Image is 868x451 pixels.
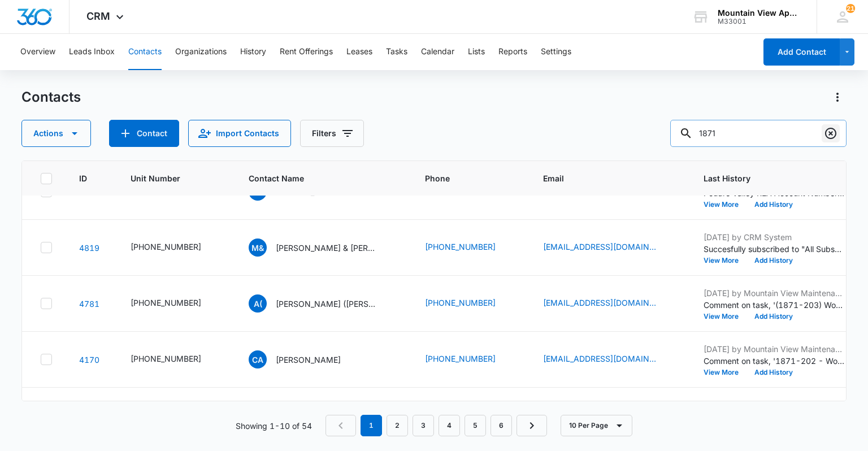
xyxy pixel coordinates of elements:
[69,34,115,70] button: Leads Inbox
[86,10,110,22] span: CRM
[20,34,55,70] button: Overview
[236,420,312,432] p: Showing 1-10 of 54
[249,294,398,313] div: Contact Name - Andonia (Andy) Callas - Select to Edit Field
[704,231,845,243] p: [DATE] by CRM System
[425,241,516,254] div: Phone - 2698321748 - Select to Edit Field
[846,4,855,13] span: 21
[131,172,222,184] span: Unit Number
[79,355,99,365] a: Navigate to contact details page for Cole Adams
[249,238,398,257] div: Contact Name - Maria & Mitchell Stommes - Select to Edit Field
[828,88,847,106] button: Actions
[704,201,747,208] button: View More
[822,124,840,142] button: Clear
[21,89,81,106] h1: Contacts
[249,350,267,368] span: CA
[543,297,676,310] div: Email - andoniacallas@gmail.com - Select to Edit Field
[188,120,291,147] button: Import Contacts
[425,172,500,184] span: Phone
[425,241,496,253] a: [PHONE_NUMBER]
[131,297,201,309] div: [PHONE_NUMBER]
[128,34,162,70] button: Contacts
[543,297,656,309] a: [EMAIL_ADDRESS][DOMAIN_NAME]
[249,238,267,257] span: M&
[131,353,201,365] div: [PHONE_NUMBER]
[704,243,845,255] p: Succesfully subscribed to "All Subscribers".
[425,297,496,309] a: [PHONE_NUMBER]
[325,415,547,436] nav: Pagination
[846,4,855,13] div: notifications count
[21,120,91,147] button: Actions
[131,241,201,253] div: [PHONE_NUMBER]
[543,241,676,254] div: Email - schne4567@outlook.com - Select to Edit Field
[718,18,800,25] div: account id
[425,297,516,310] div: Phone - 7205910608 - Select to Edit Field
[747,313,801,320] button: Add History
[747,257,801,264] button: Add History
[249,294,267,313] span: A(
[300,120,364,147] button: Filters
[276,242,377,254] p: [PERSON_NAME] & [PERSON_NAME]
[131,353,222,366] div: Unit Number - 545-1871-202 - Select to Edit Field
[249,350,361,368] div: Contact Name - Cole Adams - Select to Edit Field
[468,34,485,70] button: Lists
[79,243,99,253] a: Navigate to contact details page for Maria & Mitchell Stommes
[517,415,547,436] a: Next Page
[425,353,516,366] div: Phone - 3095316761 - Select to Edit Field
[79,172,87,184] span: ID
[543,353,676,366] div: Email - adamscole037@gmail.com - Select to Edit Field
[543,172,660,184] span: Email
[413,415,434,436] a: Page 3
[249,172,381,184] span: Contact Name
[131,297,222,310] div: Unit Number - 545-1871-203 - Select to Edit Field
[498,34,527,70] button: Reports
[131,241,222,254] div: Unit Number - 545-1877-307 - Select to Edit Field
[346,34,372,70] button: Leases
[491,415,512,436] a: Page 6
[747,201,801,208] button: Add History
[541,34,571,70] button: Settings
[704,299,845,311] p: Comment on task, '(1871-203) Work Order ' "Oven light is working. Ceiling fan chain was stuck. Al...
[175,34,227,70] button: Organizations
[718,8,800,18] div: account name
[386,34,407,70] button: Tasks
[421,34,454,70] button: Calendar
[276,298,377,310] p: [PERSON_NAME] ([PERSON_NAME]) [PERSON_NAME]
[543,241,656,253] a: [EMAIL_ADDRESS][DOMAIN_NAME]
[240,34,266,70] button: History
[276,354,341,366] p: [PERSON_NAME]
[704,343,845,355] p: [DATE] by Mountain View Maintenance
[387,415,408,436] a: Page 2
[747,369,801,376] button: Add History
[670,120,847,147] input: Search Contacts
[109,120,179,147] button: Add Contact
[704,172,828,184] span: Last History
[704,313,747,320] button: View More
[704,287,845,299] p: [DATE] by Mountain View Maintenance
[425,353,496,365] a: [PHONE_NUMBER]
[465,415,486,436] a: Page 5
[361,415,382,436] em: 1
[704,257,747,264] button: View More
[280,34,333,70] button: Rent Offerings
[439,415,460,436] a: Page 4
[704,355,845,367] p: Comment on task, '1871-202 - Work Order ' "Added an ac trap to the drain line to keep the smell o...
[704,369,747,376] button: View More
[561,415,632,436] button: 10 Per Page
[704,399,845,411] p: [DATE] by CRM System
[543,353,656,365] a: [EMAIL_ADDRESS][DOMAIN_NAME]
[763,38,840,66] button: Add Contact
[79,299,99,309] a: Navigate to contact details page for Andonia (Andy) Callas
[79,187,99,197] a: Navigate to contact details page for Christian Kolset & Caroline Van Tiggelen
